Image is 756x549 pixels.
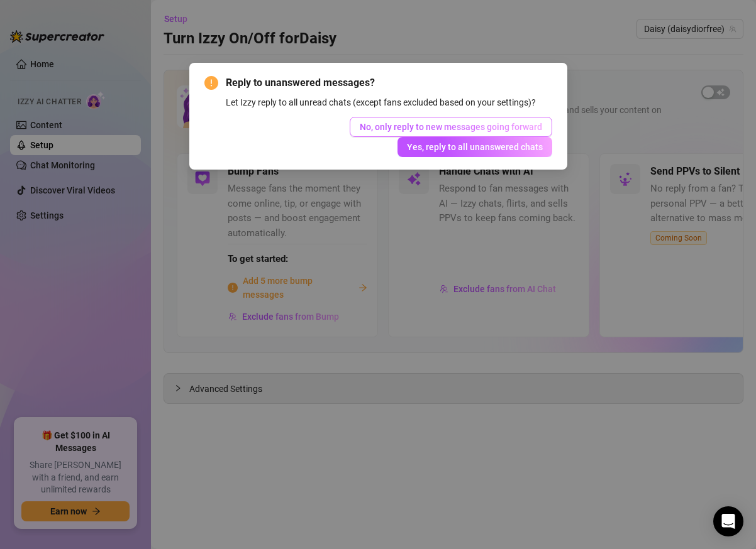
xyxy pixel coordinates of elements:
div: Open Intercom Messenger [713,506,743,536]
button: Yes, reply to all unanswered chats [397,137,552,157]
span: Yes, reply to all unanswered chats [407,142,543,152]
div: Let Izzy reply to all unread chats (except fans excluded based on your settings)? [226,95,552,109]
span: exclamation-circle [204,76,218,90]
span: Reply to unanswered messages? [226,75,552,90]
button: No, only reply to new messages going forward [350,117,552,137]
span: No, only reply to new messages going forward [360,122,542,132]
